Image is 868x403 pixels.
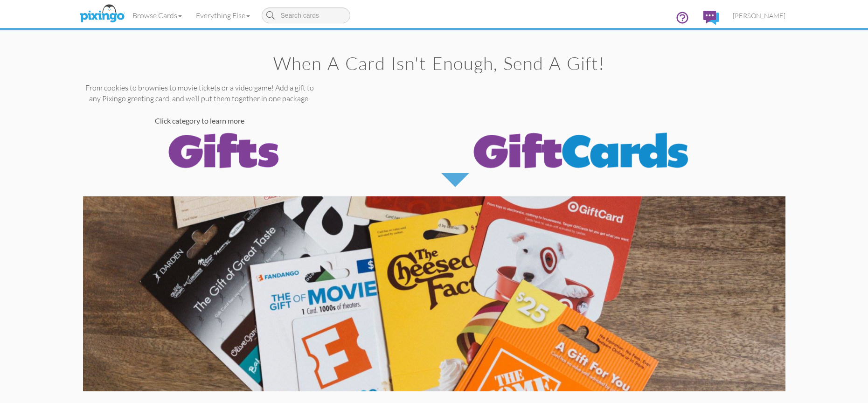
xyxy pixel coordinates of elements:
h1: When a Card isn't enough, send a gift! [92,54,785,73]
input: Search cards [262,7,350,23]
strong: Click category to learn more [155,116,244,125]
a: Everything Else [189,4,257,27]
img: pixingo logo [77,2,127,26]
img: comments.svg [703,11,719,25]
p: From cookies to brownies to movie tickets or a video game! Add a gift to any Pixingo greeting car... [83,83,316,104]
span: [PERSON_NAME] [733,12,785,20]
a: [PERSON_NAME] [726,4,792,28]
a: Browse Cards [125,4,189,27]
img: gift-cards-banner.png [83,196,785,391]
img: gift-cards-toggle2.png [441,126,721,173]
img: gifts-toggle.png [83,126,363,173]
